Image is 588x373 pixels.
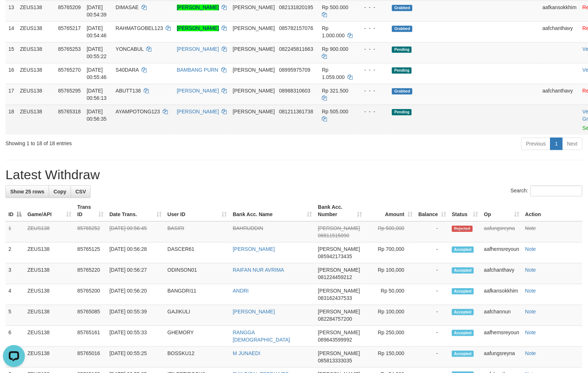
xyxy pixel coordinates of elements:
[452,351,474,357] span: Accepted
[233,46,275,52] span: [PERSON_NAME]
[165,305,230,326] td: GAJIKULI
[24,284,74,305] td: ZEUS138
[415,200,449,221] th: Balance: activate to sort column ascending
[5,21,17,42] td: 14
[74,242,106,263] td: 85765125
[116,109,160,114] span: AYAMPOTONG123
[279,4,313,10] span: Copy 082131820195 to clipboard
[550,137,563,150] a: 1
[5,105,17,135] td: 18
[511,185,583,196] label: Search:
[5,185,49,198] a: Show 25 rows
[17,105,55,135] td: ZEUS138
[177,88,219,94] a: [PERSON_NAME]
[318,358,352,363] span: Copy 085813333035 to clipboard
[87,88,107,101] span: [DATE] 00:56:13
[415,263,449,284] td: -
[315,200,365,221] th: Bank Acc. Number: activate to sort column ascending
[106,284,165,305] td: [DATE] 00:56:20
[58,88,81,94] span: 85765295
[318,329,360,335] span: [PERSON_NAME]
[24,263,74,284] td: ZEUS138
[58,46,81,52] span: 85765253
[233,25,275,31] span: [PERSON_NAME]
[318,233,350,238] span: Copy 08811515090 to clipboard
[365,242,416,263] td: Rp 700,000
[5,137,240,147] div: Showing 1 to 18 of 18 entries
[5,84,17,105] td: 17
[525,225,536,231] a: Note
[87,46,107,59] span: [DATE] 00:55:22
[58,4,81,10] span: 85765209
[24,200,74,221] th: Game/API: activate to sort column ascending
[165,326,230,347] td: GHEMORY
[452,309,474,315] span: Accepted
[452,288,474,294] span: Accepted
[318,350,360,356] span: [PERSON_NAME]
[318,225,360,231] span: [PERSON_NAME]
[452,226,472,232] span: Rejected
[106,242,165,263] td: [DATE] 00:56:28
[233,329,290,343] a: RANGGA [DEMOGRAPHIC_DATA]
[322,67,345,80] span: Rp 1.059.000
[74,326,106,347] td: 85765161
[525,288,536,294] a: Note
[10,189,44,195] span: Show 25 rows
[177,67,219,73] a: BAMBANG PURN
[359,45,387,53] div: - - -
[525,246,536,252] a: Note
[233,350,260,356] a: M JUNAEDI
[17,0,55,21] td: ZEUS138
[24,347,74,368] td: ZEUS138
[233,225,263,231] a: BAHRUDDIN
[359,25,387,32] div: - - -
[177,25,219,31] a: [PERSON_NAME]
[106,347,165,368] td: [DATE] 00:55:25
[165,284,230,305] td: BANGDRI11
[318,288,360,294] span: [PERSON_NAME]
[322,88,348,94] span: Rp 321.500
[233,109,275,114] span: [PERSON_NAME]
[106,221,165,242] td: [DATE] 00:56:45
[106,326,165,347] td: [DATE] 00:55:33
[481,347,523,368] td: aafungsreyna
[74,305,106,326] td: 85765085
[5,263,24,284] td: 3
[71,185,91,198] a: CSV
[481,263,523,284] td: aafchanthavy
[74,221,106,242] td: 85765252
[481,305,523,326] td: aafchannun
[365,284,416,305] td: Rp 50,000
[359,66,387,74] div: - - -
[165,221,230,242] td: BASIRI
[177,4,219,10] a: [PERSON_NAME]
[87,67,107,80] span: [DATE] 00:55:46
[177,46,219,52] a: [PERSON_NAME]
[322,4,348,10] span: Rp 500.000
[452,330,474,336] span: Accepted
[116,67,139,73] span: S40DARA
[318,337,352,343] span: Copy 089643599992 to clipboard
[365,263,416,284] td: Rp 100,000
[230,200,315,221] th: Bank Acc. Name: activate to sort column ascending
[5,42,17,63] td: 15
[5,200,24,221] th: ID: activate to sort column descending
[233,267,284,273] a: RAIFAN NUR AVRIMA
[5,326,24,347] td: 6
[359,108,387,115] div: - - -
[392,88,412,94] span: Grabbed
[116,88,141,94] span: ABUTT138
[415,284,449,305] td: -
[24,305,74,326] td: ZEUS138
[540,84,580,105] td: aafchanthavy
[5,242,24,263] td: 2
[318,295,352,301] span: Copy 083162437533 to clipboard
[322,109,348,114] span: Rp 505.000
[24,221,74,242] td: ZEUS138
[233,246,275,252] a: [PERSON_NAME]
[5,284,24,305] td: 4
[24,242,74,263] td: ZEUS138
[116,25,163,31] span: RAHMATGOBEL123
[449,200,481,221] th: Status: activate to sort column ascending
[5,305,24,326] td: 5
